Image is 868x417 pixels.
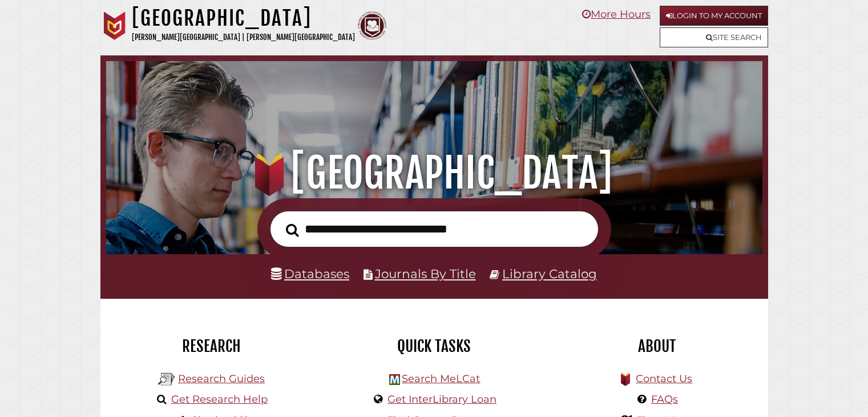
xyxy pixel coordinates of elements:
[651,393,678,406] a: FAQs
[554,336,760,356] h2: About
[132,31,355,44] p: [PERSON_NAME][GEOGRAPHIC_DATA] | [PERSON_NAME][GEOGRAPHIC_DATA]
[402,372,480,385] a: Search MeLCat
[178,372,265,385] a: Research Guides
[271,266,349,281] a: Databases
[387,393,496,406] a: Get InterLibrary Loan
[389,374,400,385] img: Hekman Library Logo
[171,393,268,406] a: Get Research Help
[582,8,651,21] a: More Hours
[280,220,305,240] button: Search
[119,148,749,198] h1: [GEOGRAPHIC_DATA]
[502,266,597,281] a: Library Catalog
[109,336,314,356] h2: Research
[100,11,129,40] img: Calvin University
[286,223,299,236] i: Search
[636,372,692,385] a: Contact Us
[132,6,355,31] h1: [GEOGRAPHIC_DATA]
[660,27,768,47] a: Site Search
[158,371,175,388] img: Hekman Library Logo
[660,6,768,26] a: Login to My Account
[358,11,386,40] img: Calvin Theological Seminary
[375,266,476,281] a: Journals By Title
[332,336,537,356] h2: Quick Tasks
